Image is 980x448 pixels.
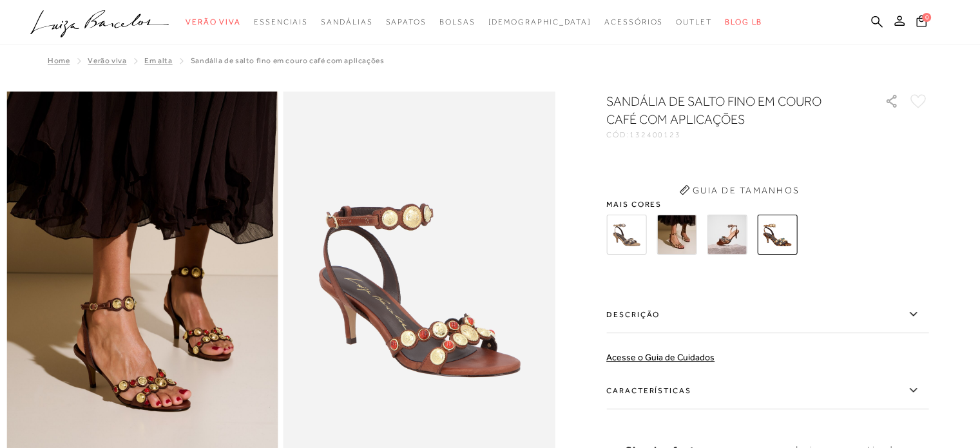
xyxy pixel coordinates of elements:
[606,215,646,255] img: SANDÁLIA DE SALTO FINO EM CAMURÇA BEGE COM APLICAÇÕES
[676,17,712,26] span: Outlet
[912,14,930,32] button: 0
[186,17,241,26] span: Verão Viva
[488,10,591,34] a: noSubCategoriesText
[606,92,848,128] h1: SANDÁLIA DE SALTO FINO EM COURO CAFÉ COM APLICAÇÕES
[629,130,681,139] span: 132400123
[488,17,591,26] span: [DEMOGRAPHIC_DATA]
[606,296,928,333] label: Descrição
[439,17,476,26] span: Bolsas
[606,352,715,362] a: Acesse o Guia de Cuidados
[321,17,372,26] span: Sandálias
[675,180,803,200] button: Guia de Tamanhos
[707,215,747,255] img: SANDÁLIA DE SALTO FINO EM COURO CARAMELO COM APLICAÇÕES
[606,372,928,409] label: Características
[254,10,308,34] a: categoryNavScreenReaderText
[725,17,762,26] span: BLOG LB
[604,17,663,26] span: Acessórios
[254,17,308,26] span: Essenciais
[676,10,712,34] a: categoryNavScreenReaderText
[385,17,426,26] span: Sapatos
[385,10,426,34] a: categoryNavScreenReaderText
[191,56,385,65] span: SANDÁLIA DE SALTO FINO EM COURO CAFÉ COM APLICAÇÕES
[604,10,663,34] a: categoryNavScreenReaderText
[606,131,864,139] div: CÓD:
[606,200,928,208] span: Mais cores
[725,10,762,34] a: BLOG LB
[186,10,241,34] a: categoryNavScreenReaderText
[439,10,476,34] a: categoryNavScreenReaderText
[88,56,126,65] a: Verão Viva
[922,13,931,22] span: 0
[48,56,70,65] a: Home
[657,215,697,255] img: SANDÁLIA DE SALTO FINO EM COURO CAFÉ COM APLICAÇÕES
[757,215,797,255] img: SANDÁLIA DE SALTO FINO EM COURO ONÇA COM APLICAÇÕES
[321,10,372,34] a: categoryNavScreenReaderText
[144,56,172,65] a: Em alta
